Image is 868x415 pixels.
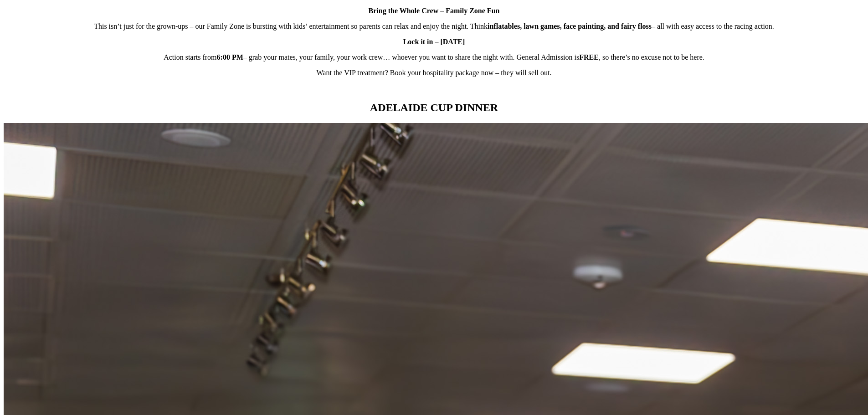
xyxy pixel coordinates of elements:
[221,53,243,61] strong: :00 PM
[579,53,599,61] strong: FREE
[4,102,864,114] h2: ADELAIDE CUP DINNER
[403,38,465,46] strong: Lock it in – [DATE]
[488,22,652,30] strong: inflatables, lawn games, face painting, and fairy floss
[217,53,221,61] strong: 6
[4,22,864,31] p: This isn’t just for the grown-ups – our Family Zone is bursting with kids’ entertainment so paren...
[4,69,864,77] p: Want the VIP treatment? Book your hospitality package now – they will sell out.
[369,7,500,15] strong: Bring the Whole Crew – Family Zone Fun
[4,53,864,61] p: Action starts from – grab your mates, your family, your work crew… whoever you want to share the ...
